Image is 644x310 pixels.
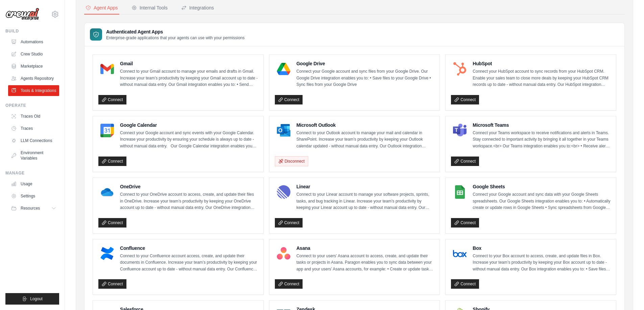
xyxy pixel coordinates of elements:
[100,185,114,199] img: OneDrive Logo
[8,111,59,122] a: Traces Old
[473,68,611,88] p: Connect your HubSpot account to sync records from your HubSpot CRM. Enable your sales team to clo...
[453,62,467,76] img: HubSpot Logo
[8,147,59,164] a: Environment Variables
[473,245,611,252] h4: Box
[181,4,214,11] div: Integrations
[610,278,644,310] iframe: Chat Widget
[84,2,119,15] button: Agent Apps
[120,191,258,211] p: Connect to your OneDrive account to access, create, and update their files in OneDrive. Increase ...
[130,2,169,15] button: Internal Tools
[277,247,290,260] img: Asana Logo
[8,61,59,72] a: Marketplace
[473,60,611,67] h4: HubSpot
[473,191,611,211] p: Connect your Google account and sync data with your Google Sheets spreadsheets. Our Google Sheets...
[5,8,39,21] img: Logo
[277,62,290,76] img: Google Drive Logo
[8,49,59,59] a: Crew Studio
[610,278,644,310] div: Chat-Widget
[275,156,308,166] button: Disconnect
[473,122,611,128] h4: Microsoft Teams
[86,4,118,11] div: Agent Apps
[120,183,258,190] h4: OneDrive
[8,135,59,146] a: LLM Connections
[120,253,258,273] p: Connect to your Confluence account access, create, and update their documents in Confluence. Incr...
[296,191,434,211] p: Connect to your Linear account to manage your software projects, sprints, tasks, and bug tracking...
[277,185,290,199] img: Linear Logo
[453,247,467,260] img: Box Logo
[120,130,258,150] p: Connect your Google account and sync events with your Google Calendar. Increase your productivity...
[473,183,611,190] h4: Google Sheets
[106,28,245,35] h3: Authenticated Agent Apps
[100,247,114,260] img: Confluence Logo
[275,279,303,289] a: Connect
[451,157,479,166] a: Connect
[8,191,59,201] a: Settings
[100,124,114,137] img: Google Calendar Logo
[98,279,126,289] a: Connect
[8,203,59,214] button: Resources
[180,2,215,15] button: Integrations
[30,296,43,302] span: Logout
[98,95,126,104] a: Connect
[451,95,479,104] a: Connect
[451,279,479,289] a: Connect
[296,253,434,273] p: Connect to your users’ Asana account to access, create, and update their tasks or projects in Asa...
[8,37,59,47] a: Automations
[473,130,611,150] p: Connect your Teams workspace to receive notifications and alerts in Teams. Stay connected to impo...
[296,68,434,88] p: Connect your Google account and sync files from your Google Drive. Our Google Drive integration e...
[8,123,59,134] a: Traces
[21,206,40,211] span: Resources
[5,103,59,108] div: Operate
[106,35,245,41] p: Enterprise-grade applications that your agents can use with your permissions
[8,178,59,189] a: Usage
[5,170,59,176] div: Manage
[120,60,258,67] h4: Gmail
[100,62,114,76] img: Gmail Logo
[5,28,59,34] div: Build
[296,130,434,150] p: Connect to your Outlook account to manage your mail and calendar in SharePoint. Increase your tea...
[120,122,258,128] h4: Google Calendar
[275,218,303,228] a: Connect
[296,245,434,252] h4: Asana
[98,218,126,228] a: Connect
[5,293,59,305] button: Logout
[453,124,467,137] img: Microsoft Teams Logo
[8,73,59,84] a: Agents Repository
[453,185,467,199] img: Google Sheets Logo
[120,68,258,88] p: Connect to your Gmail account to manage your emails and drafts in Gmail. Increase your team’s pro...
[132,4,168,11] div: Internal Tools
[451,218,479,228] a: Connect
[296,122,434,128] h4: Microsoft Outlook
[8,85,59,96] a: Tools & Integrations
[98,157,126,166] a: Connect
[296,183,434,190] h4: Linear
[277,124,290,137] img: Microsoft Outlook Logo
[296,60,434,67] h4: Google Drive
[275,95,303,104] a: Connect
[473,253,611,273] p: Connect to your Box account to access, create, and update files in Box. Increase your team’s prod...
[120,245,258,252] h4: Confluence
